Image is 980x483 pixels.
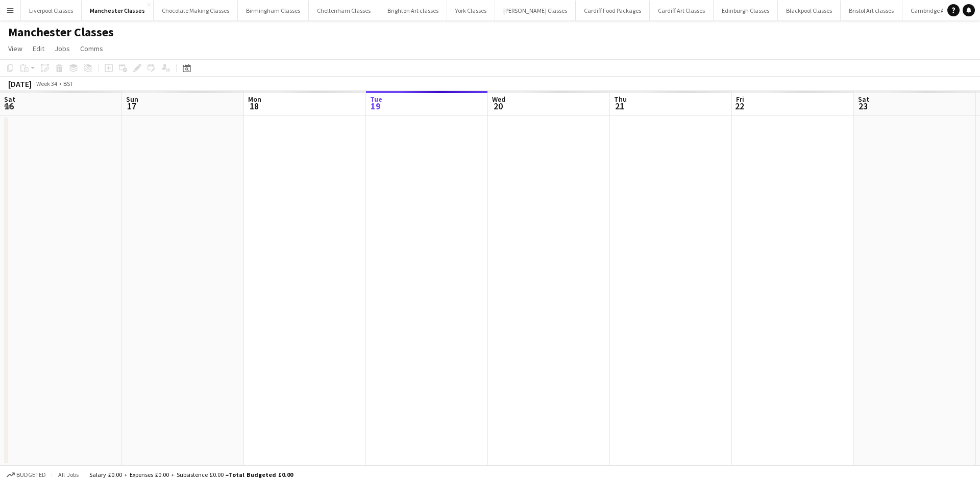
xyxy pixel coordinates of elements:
[55,44,70,53] span: Jobs
[841,1,902,20] button: Bristol Art classes
[8,79,32,89] div: [DATE]
[82,1,154,20] button: Manchester Classes
[16,471,46,478] span: Budgeted
[34,80,59,87] span: Week 34
[21,1,82,20] button: Liverpool Classes
[714,1,778,20] button: Edinburgh Classes
[56,471,81,478] span: All jobs
[29,42,48,55] a: Edit
[614,95,627,104] span: Thu
[238,1,309,20] button: Birmingham Classes
[612,100,627,112] span: 21
[154,1,238,20] button: Chocolate Making Classes
[125,100,138,112] span: 17
[63,80,73,87] div: BST
[3,100,15,112] span: 16
[447,1,495,20] button: York Classes
[33,44,44,53] span: Edit
[495,1,576,20] button: [PERSON_NAME] Classes
[778,1,841,20] button: Blackpool Classes
[126,95,138,104] span: Sun
[309,1,379,20] button: Cheltenham Classes
[491,100,505,112] span: 20
[8,44,22,53] span: View
[80,44,103,53] span: Comms
[734,100,744,112] span: 22
[248,95,261,104] span: Mon
[650,1,714,20] button: Cardiff Art Classes
[856,100,869,112] span: 23
[4,42,27,55] a: View
[736,95,744,104] span: Fri
[5,469,47,480] button: Budgeted
[51,42,74,55] a: Jobs
[370,95,382,104] span: Tue
[902,1,977,20] button: Cambridge Art Classes
[76,42,107,55] a: Comms
[8,25,114,40] h1: Manchester Classes
[247,100,261,112] span: 18
[492,95,505,104] span: Wed
[858,95,869,104] span: Sat
[379,1,447,20] button: Brighton Art classes
[369,100,382,112] span: 19
[89,471,293,478] div: Salary £0.00 + Expenses £0.00 + Subsistence £0.00 =
[4,95,15,104] span: Sat
[576,1,650,20] button: Cardiff Food Packages
[229,471,293,478] span: Total Budgeted £0.00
